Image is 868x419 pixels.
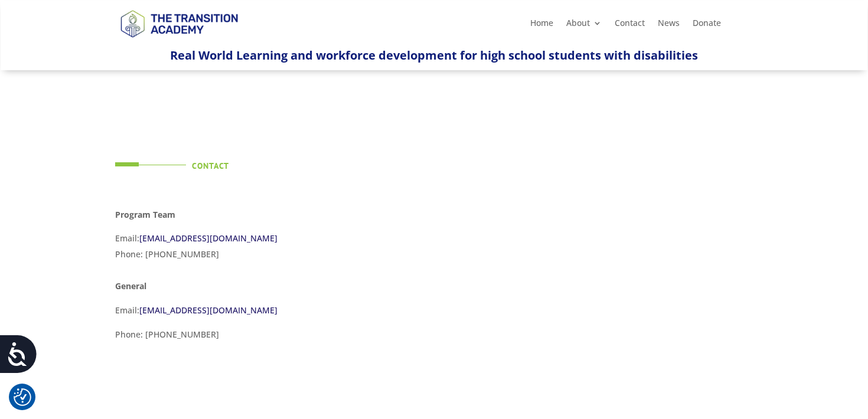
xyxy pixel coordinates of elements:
strong: General [115,280,146,292]
button: Cookie Settings [14,388,31,406]
p: Phone: [PHONE_NUMBER] [115,327,416,351]
strong: Program Team [115,209,175,220]
a: Home [530,19,553,32]
a: Contact [615,19,645,32]
a: [EMAIL_ADDRESS][DOMAIN_NAME] [139,305,278,316]
a: [EMAIL_ADDRESS][DOMAIN_NAME] [139,233,278,244]
a: About [566,19,602,32]
p: Email: [115,303,416,327]
a: Logo-Noticias [115,35,243,47]
a: Donate [693,19,721,32]
span: Real World Learning and workforce development for high school students with disabilities [170,47,698,63]
h4: Contact [192,162,416,176]
p: Email: Phone: [PHONE_NUMBER] [115,231,416,270]
img: TTA Brand_TTA Primary Logo_Horizontal_Light BG [115,2,243,44]
a: News [658,19,680,32]
img: Revisit consent button [14,388,31,406]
